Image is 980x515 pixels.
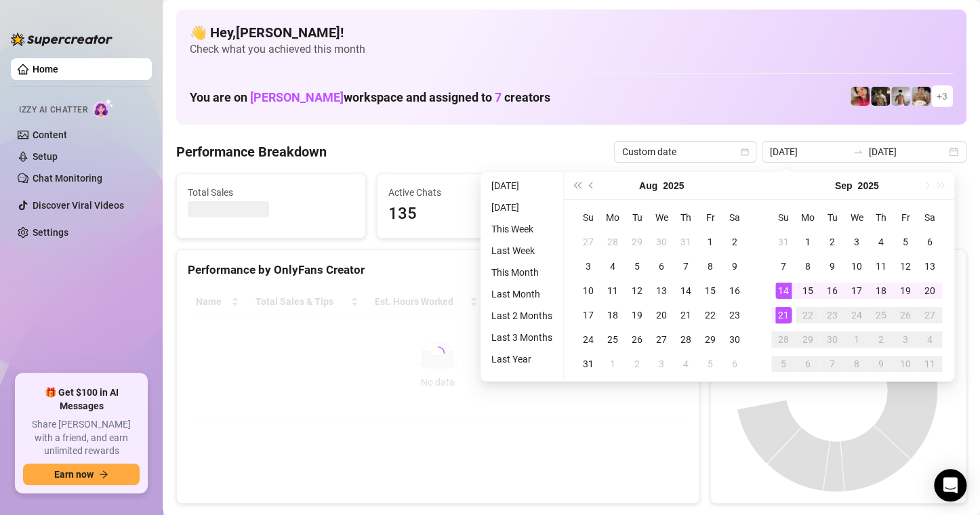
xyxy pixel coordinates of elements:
div: 31 [580,356,596,372]
div: 7 [678,258,694,274]
span: to [853,146,863,157]
td: 2025-09-23 [820,303,844,327]
div: 10 [849,258,865,274]
td: 2025-08-09 [722,254,747,279]
td: 2025-09-22 [796,303,820,327]
a: Chat Monitoring [33,173,102,184]
td: 2025-08-14 [674,279,698,303]
div: 1 [849,331,865,348]
td: 2025-10-01 [844,327,869,352]
div: 12 [897,258,914,274]
div: 3 [580,258,596,274]
span: 135 [388,201,555,227]
span: loading [431,346,445,360]
div: 3 [897,331,914,348]
div: 15 [702,283,718,299]
span: Custom date [622,142,748,162]
div: 31 [775,234,792,250]
div: 21 [678,307,694,323]
td: 2025-09-11 [869,254,893,279]
div: 24 [849,307,865,323]
td: 2025-08-24 [576,327,600,352]
td: 2025-09-04 [674,352,698,376]
div: 17 [849,283,865,299]
li: This Week [486,221,558,237]
td: 2025-10-05 [771,352,796,376]
td: 2025-09-02 [820,230,844,254]
div: 23 [727,307,743,323]
li: [DATE] [486,178,558,194]
td: 2025-09-07 [771,254,796,279]
div: 12 [629,283,645,299]
div: 8 [702,258,718,274]
td: 2025-09-04 [869,230,893,254]
div: 28 [775,331,792,348]
td: 2025-08-03 [576,254,600,279]
a: Home [33,64,58,75]
th: Th [869,205,893,230]
div: 5 [775,356,792,372]
div: 23 [824,307,840,323]
td: 2025-09-02 [625,352,649,376]
td: 2025-09-05 [698,352,722,376]
td: 2025-09-13 [918,254,942,279]
td: 2025-08-17 [576,303,600,327]
td: 2025-07-30 [649,230,674,254]
td: 2025-09-06 [722,352,747,376]
div: 20 [653,307,670,323]
h4: 👋 Hey, [PERSON_NAME] ! [190,23,953,42]
div: 21 [775,307,792,323]
div: 4 [873,234,889,250]
div: 7 [775,258,792,274]
span: [PERSON_NAME] [250,90,344,104]
div: 1 [605,356,621,372]
td: 2025-08-30 [722,327,747,352]
li: Last Week [486,243,558,259]
input: Start date [770,144,847,159]
div: 19 [897,283,914,299]
div: 13 [653,283,670,299]
td: 2025-09-29 [796,327,820,352]
button: Last year (Control + left) [569,172,584,199]
button: Choose a year [663,172,684,199]
li: Last 3 Months [486,329,558,346]
button: Previous month (PageUp) [584,172,599,199]
td: 2025-08-31 [576,352,600,376]
td: 2025-10-07 [820,352,844,376]
img: logo-BBDzfeDw.svg [11,33,113,46]
td: 2025-09-30 [820,327,844,352]
img: Vanessa [851,87,870,106]
span: Total Sales [188,185,354,200]
div: 27 [922,307,938,323]
td: 2025-09-28 [771,327,796,352]
td: 2025-10-04 [918,327,942,352]
td: 2025-09-24 [844,303,869,327]
div: 6 [727,356,743,372]
div: 19 [629,307,645,323]
div: 27 [580,234,596,250]
div: 4 [605,258,621,274]
div: 10 [580,283,596,299]
li: Last Year [486,351,558,367]
div: 16 [824,283,840,299]
div: 13 [922,258,938,274]
img: AI Chatter [93,98,114,118]
span: arrow-right [99,470,108,479]
a: Settings [33,227,68,238]
td: 2025-08-20 [649,303,674,327]
td: 2025-10-08 [844,352,869,376]
td: 2025-08-25 [600,327,625,352]
td: 2025-09-15 [796,279,820,303]
li: Last 2 Months [486,308,558,324]
td: 2025-09-01 [796,230,820,254]
th: Su [576,205,600,230]
div: 9 [873,356,889,372]
div: 2 [824,234,840,250]
td: 2025-08-11 [600,279,625,303]
h4: Performance Breakdown [176,142,327,161]
div: 28 [678,331,694,348]
span: Earn now [54,469,94,480]
td: 2025-08-23 [722,303,747,327]
td: 2025-08-05 [625,254,649,279]
div: 30 [824,331,840,348]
